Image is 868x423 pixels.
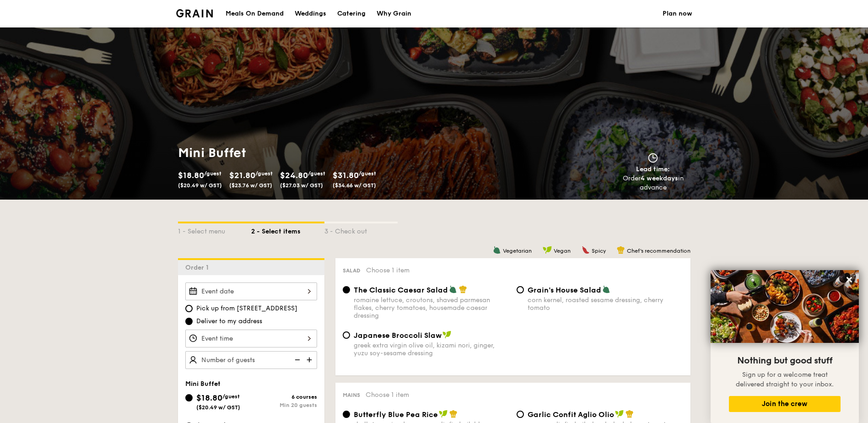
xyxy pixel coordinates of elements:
input: Japanese Broccoli Slawgreek extra virgin olive oil, kizami nori, ginger, yuzu soy-sesame dressing [343,331,350,339]
img: icon-spicy.37a8142b.svg [582,246,590,254]
div: corn kernel, roasted sesame dressing, cherry tomato [528,296,683,312]
span: /guest [255,170,273,177]
img: icon-vegetarian.fe4039eb.svg [602,285,610,293]
span: /guest [204,170,221,177]
input: Grain's House Saladcorn kernel, roasted sesame dressing, cherry tomato [517,286,524,293]
span: $31.80 [333,170,359,180]
span: ($20.49 w/ GST) [196,404,240,411]
img: icon-chef-hat.a58ddaea.svg [617,246,625,254]
img: icon-vegan.f8ff3823.svg [442,331,452,339]
input: $18.80/guest($20.49 w/ GST)6 coursesMin 20 guests [185,394,193,401]
span: Pick up from [STREET_ADDRESS] [196,304,297,313]
input: Event time [185,330,317,347]
h1: Mini Buffet [178,145,431,161]
span: Order 1 [185,264,212,271]
div: Min 20 guests [251,402,317,408]
span: Lead time: [636,165,670,173]
img: icon-vegan.f8ff3823.svg [543,246,552,254]
strong: 4 weekdays [641,174,678,182]
div: greek extra virgin olive oil, kizami nori, ginger, yuzu soy-sesame dressing [354,342,509,357]
span: /guest [359,170,376,177]
img: DSC07876-Edit02-Large.jpeg [711,270,859,343]
div: 6 courses [251,394,317,400]
div: 2 - Select items [251,223,324,236]
span: $24.80 [280,170,308,180]
div: 3 - Check out [324,223,398,236]
span: $18.80 [178,170,204,180]
img: icon-chef-hat.a58ddaea.svg [449,410,458,418]
input: Event date [185,282,317,300]
span: ($20.49 w/ GST) [178,182,222,189]
span: Japanese Broccoli Slaw [354,331,442,340]
span: Mini Buffet [185,380,221,388]
span: $18.80 [196,393,222,403]
span: Spicy [592,248,606,254]
span: Garlic Confit Aglio Olio [528,410,614,419]
span: Grain's House Salad [528,286,601,294]
span: Chef's recommendation [627,248,690,254]
span: Sign up for a welcome treat delivered straight to your inbox. [736,371,834,388]
img: icon-vegan.f8ff3823.svg [439,410,448,418]
img: icon-vegetarian.fe4039eb.svg [493,246,501,254]
span: The Classic Caesar Salad [354,286,448,294]
input: The Classic Caesar Saladromaine lettuce, croutons, shaved parmesan flakes, cherry tomatoes, house... [343,286,350,293]
input: Number of guests [185,351,317,369]
span: ($27.03 w/ GST) [280,182,323,189]
span: Vegetarian [503,248,532,254]
img: icon-vegetarian.fe4039eb.svg [449,285,457,293]
div: romaine lettuce, croutons, shaved parmesan flakes, cherry tomatoes, housemade caesar dressing [354,296,509,320]
span: Butterfly Blue Pea Rice [354,410,438,419]
span: Vegan [554,248,571,254]
span: $21.80 [229,170,255,180]
img: icon-chef-hat.a58ddaea.svg [625,410,634,418]
span: Mains [343,392,360,398]
img: icon-chef-hat.a58ddaea.svg [459,285,467,293]
span: Choose 1 item [366,391,409,399]
button: Close [842,272,857,287]
span: Choose 1 item [366,266,410,274]
span: Deliver to my address [196,317,262,326]
span: Salad [343,267,361,274]
img: icon-add.58712e84.svg [303,351,317,369]
span: Nothing but good stuff [737,355,832,366]
input: Butterfly Blue Pea Riceshallots, coriander, supergarlicfied oil, blue pea flower [343,411,350,418]
span: ($34.66 w/ GST) [333,182,376,189]
a: Logotype [176,9,213,17]
img: icon-reduce.1d2dbef1.svg [290,351,303,369]
img: icon-vegan.f8ff3823.svg [615,410,624,418]
span: /guest [222,393,240,400]
input: Pick up from [STREET_ADDRESS] [185,305,193,312]
span: ($23.76 w/ GST) [229,182,272,189]
button: Join the crew [729,396,841,412]
div: 1 - Select menu [178,223,251,236]
div: Order in advance [612,174,694,192]
input: Deliver to my address [185,318,193,325]
span: /guest [308,170,325,177]
img: Grain [176,9,213,17]
input: Garlic Confit Aglio Oliosuper garlicfied oil, slow baked cherry tomatoes, garden fresh thyme [517,411,524,418]
img: icon-clock.2db775ea.svg [646,153,660,163]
